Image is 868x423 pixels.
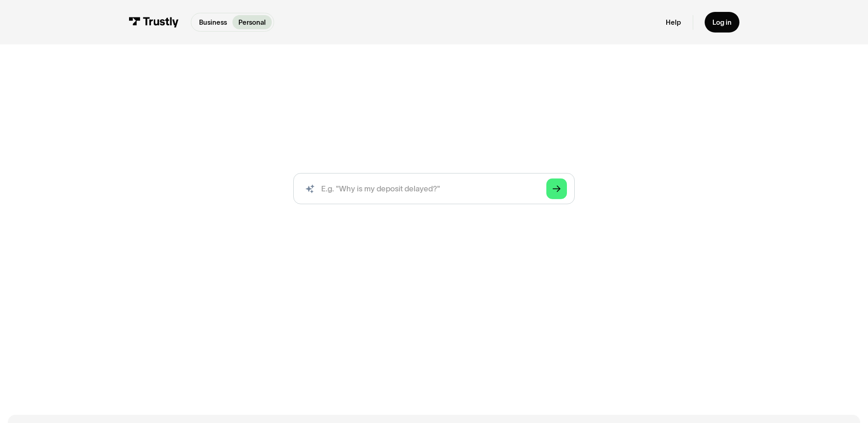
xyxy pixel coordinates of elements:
[199,17,227,27] p: Business
[712,18,732,27] div: Log in
[232,15,271,29] a: Personal
[293,173,574,204] input: search
[129,17,179,27] img: Trustly Logo
[193,15,232,29] a: Business
[666,18,681,27] a: Help
[238,17,266,27] p: Personal
[705,12,739,33] a: Log in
